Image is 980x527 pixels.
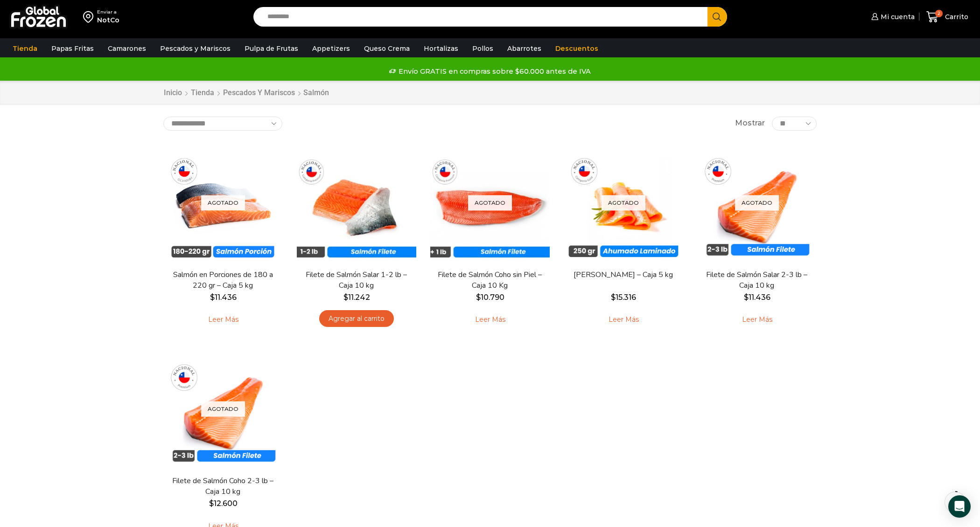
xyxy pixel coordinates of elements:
[744,293,770,302] bdi: 11.436
[169,270,277,291] a: Salmón en Porciones de 180 a 220 gr – Caja 5 kg
[468,40,498,57] a: Pollos
[419,40,463,57] a: Hortalizas
[948,495,971,518] div: Open Intercom Messenger
[201,195,245,210] p: Agotado
[97,15,119,25] div: NotCo
[924,6,971,28] a: 2 Carrito
[210,293,215,302] span: $
[461,310,520,330] a: Leé más sobre “Filete de Salmón Coho sin Piel – Caja 10 Kg”
[209,499,238,508] bdi: 12.600
[194,310,253,330] a: Leé más sobre “Salmón en Porciones de 180 a 220 gr - Caja 5 kg”
[240,40,303,57] a: Pulpa de Frutas
[935,10,943,17] span: 2
[47,40,98,57] a: Papas Fritas
[163,88,182,98] a: Inicio
[163,88,329,98] nav: Breadcrumb
[201,401,245,416] p: Agotado
[551,40,603,57] a: Descuentos
[209,499,214,508] span: $
[611,293,636,302] bdi: 15.316
[943,12,968,21] span: Carrito
[735,195,779,210] p: Agotado
[8,40,42,57] a: Tienda
[728,310,787,330] a: Leé más sobre “Filete de Salmón Salar 2-3 lb - Caja 10 kg”
[190,88,215,98] a: Tienda
[468,195,512,210] p: Agotado
[707,7,727,27] button: Search button
[436,270,544,291] a: Filete de Salmón Coho sin Piel – Caja 10 Kg
[570,270,677,280] a: [PERSON_NAME] – Caja 5 kg
[869,7,915,26] a: Mi cuenta
[163,117,282,131] select: Pedido de la tienda
[155,40,235,57] a: Pescados y Mariscos
[744,293,749,302] span: $
[343,293,348,302] span: $
[503,40,546,57] a: Abarrotes
[594,310,653,330] a: Leé más sobre “Salmón Ahumado Laminado - Caja 5 kg”
[103,40,151,57] a: Camarones
[476,293,481,302] span: $
[878,12,915,21] span: Mi cuenta
[223,88,295,98] a: Pescados y Mariscos
[169,476,277,497] a: Filete de Salmón Coho 2-3 lb – Caja 10 kg
[319,310,394,327] a: Agregar al carrito: “Filete de Salmón Salar 1-2 lb – Caja 10 kg”
[343,293,370,302] bdi: 11.242
[735,118,765,129] span: Mostrar
[97,9,119,15] div: Enviar a
[308,40,355,57] a: Appetizers
[83,9,97,25] img: address-field-icon.svg
[359,40,414,57] a: Queso Crema
[303,88,329,97] h1: Salmón
[602,195,645,210] p: Agotado
[476,293,504,302] bdi: 10.790
[611,293,616,302] span: $
[303,270,410,291] a: Filete de Salmón Salar 1-2 lb – Caja 10 kg
[210,293,237,302] bdi: 11.436
[703,270,811,291] a: Filete de Salmón Salar 2-3 lb – Caja 10 kg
